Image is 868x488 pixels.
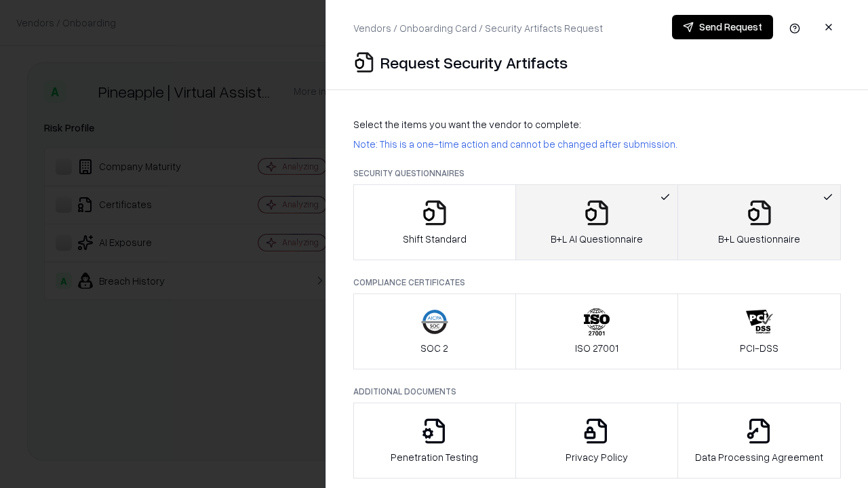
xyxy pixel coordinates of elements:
[353,137,841,151] p: Note: This is a one-time action and cannot be changed after submission.
[353,386,841,397] p: Additional Documents
[380,52,568,73] p: Request Security Artifacts
[575,341,618,355] p: ISO 27001
[420,341,448,355] p: SOC 2
[551,232,643,246] p: B+L AI Questionnaire
[695,450,823,464] p: Data Processing Agreement
[353,117,841,131] p: Select the items you want the vendor to complete:
[403,232,467,246] p: Shift Standard
[566,450,628,464] p: Privacy Policy
[515,184,679,260] button: B+L AI Questionnaire
[677,403,841,479] button: Data Processing Agreement
[677,293,841,369] button: PCI-DSS
[672,15,773,39] button: Send Request
[353,277,841,288] p: Compliance Certificates
[353,21,603,35] p: Vendors / Onboarding Card / Security Artifacts Request
[515,403,679,479] button: Privacy Policy
[718,232,800,246] p: B+L Questionnaire
[740,341,778,355] p: PCI-DSS
[391,450,478,464] p: Penetration Testing
[353,293,516,369] button: SOC 2
[353,403,516,479] button: Penetration Testing
[353,184,516,260] button: Shift Standard
[515,293,679,369] button: ISO 27001
[353,167,841,179] p: Security Questionnaires
[677,184,841,260] button: B+L Questionnaire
